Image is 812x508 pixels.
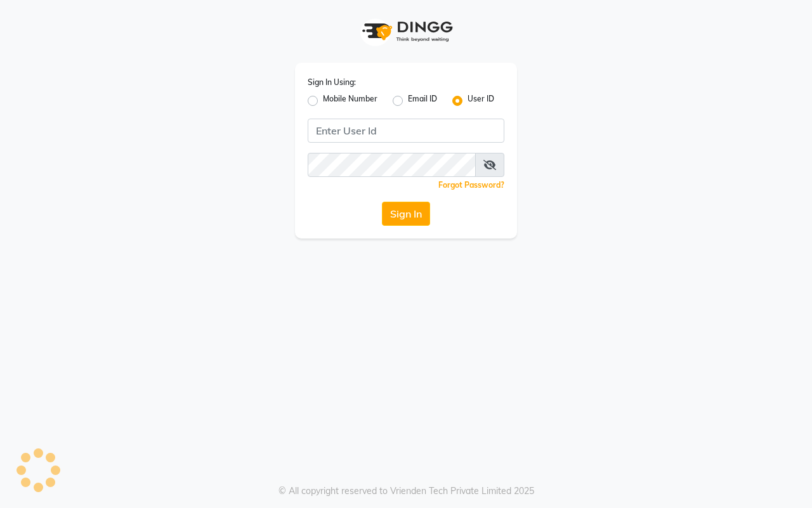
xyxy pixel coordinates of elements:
img: logo1.svg [355,13,457,50]
label: User ID [468,93,494,108]
input: Username [308,153,476,177]
input: Username [308,119,504,143]
label: Mobile Number [323,93,377,108]
label: Sign In Using: [308,77,356,88]
a: Forgot Password? [438,180,504,190]
button: Sign In [382,202,430,226]
label: Email ID [408,93,437,108]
